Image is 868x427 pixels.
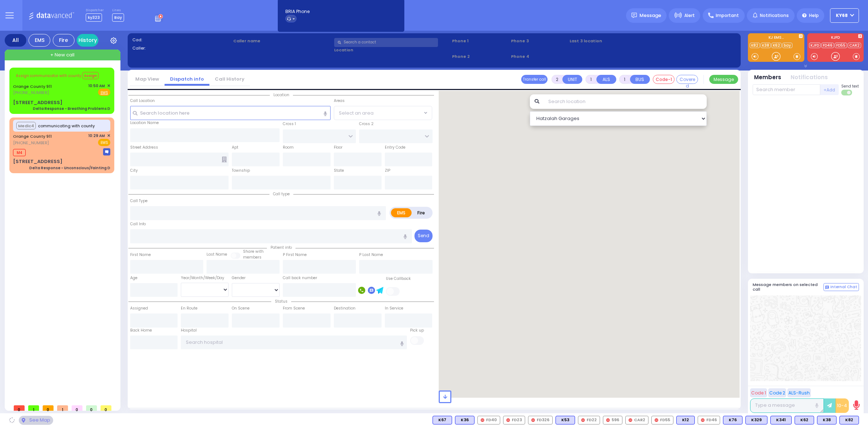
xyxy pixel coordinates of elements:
[267,245,295,250] span: Patient info
[16,122,36,129] button: Medic4
[132,45,231,51] label: Caller:
[243,255,261,260] span: members
[334,306,356,311] label: Destination
[222,157,227,162] span: Other building occupants
[271,299,291,304] span: Status
[130,328,152,333] label: Back Home
[334,168,344,174] label: State
[745,416,767,424] div: BLS
[531,418,535,422] img: red-radio-icon.svg
[130,168,138,174] label: City
[830,285,857,290] span: Internal Chat
[750,388,767,397] button: Code 1
[839,416,859,424] div: K82
[511,38,567,44] span: Phone 3
[606,418,610,422] img: red-radio-icon.svg
[455,416,475,424] div: K36
[38,123,95,129] span: communicating with county
[676,75,698,84] button: Covered
[824,283,859,291] button: Internal Chat
[359,121,374,127] label: Cross 2
[750,43,760,48] a: K82
[82,72,99,79] button: Assign
[676,416,695,424] div: K12
[13,149,26,156] span: M4
[130,98,155,104] label: Call Location
[132,37,231,43] label: Cad:
[782,43,792,48] a: bay
[33,106,110,111] div: Delta Response - Breathing Problems D
[709,75,738,84] button: Message
[385,168,390,174] label: ZIP
[283,145,294,150] label: Room
[528,416,553,424] div: FD326
[716,12,739,19] span: Important
[130,106,331,120] input: Search location here
[77,34,98,47] a: History
[88,83,105,89] span: 10:50 AM
[339,110,374,117] span: Select an area
[511,54,567,60] span: Phone 4
[334,98,345,104] label: Areas
[848,43,861,48] a: CAR2
[835,43,847,48] a: FD55
[50,51,75,59] span: + New call
[181,328,197,333] label: Hospital
[795,416,814,424] div: K62
[655,418,658,422] img: red-radio-icon.svg
[13,140,49,146] span: [PHONE_NUMBER]
[414,230,433,242] button: Send
[791,73,828,82] button: Notifications
[809,43,821,48] a: KJFD
[596,75,616,84] button: ALS
[13,133,52,139] a: Orange County 911
[16,73,81,78] span: Assign communicator with county
[771,43,782,48] a: K62
[701,418,705,422] img: red-radio-icon.svg
[410,328,424,333] label: Pick up
[86,405,97,411] span: 0
[753,84,820,95] input: Search member
[232,145,238,150] label: Apt
[130,198,148,204] label: Call Type
[181,275,229,281] div: Year/Month/Week/Day
[433,416,452,424] div: K67
[334,47,450,53] label: Location
[570,38,652,44] label: Last 3 location
[101,90,108,95] u: EMS
[13,84,52,89] a: Orange County 911
[130,120,159,126] label: Location Name
[770,416,792,424] div: BLS
[270,92,293,98] span: Location
[723,416,743,424] div: BLS
[684,12,695,19] span: Alert
[841,89,853,96] label: Turn off text
[334,145,342,150] label: Floor
[13,158,63,165] div: [STREET_ADDRESS]
[795,416,814,424] div: BLS
[817,416,837,424] div: BLS
[625,416,648,424] div: CAR2
[841,84,859,89] span: Send text
[19,416,53,425] div: See map
[43,405,54,411] span: 0
[556,416,575,424] div: BLS
[578,416,600,424] div: FD22
[821,43,834,48] a: FD46
[14,405,25,411] span: 0
[385,306,403,311] label: In Service
[130,275,137,281] label: Age
[181,306,197,311] label: En Route
[181,336,407,349] input: Search hospital
[825,286,829,289] img: comment-alt.png
[544,94,707,109] input: Search location
[359,252,383,258] label: P Last Name
[283,121,296,127] label: Cross 1
[112,8,124,13] label: Lines
[653,75,675,84] button: Code-1
[13,90,49,95] span: [PHONE_NUMBER]
[165,76,209,82] a: Dispatch info
[29,165,110,171] div: Delta Response - Unconscious/Fainting D
[386,276,411,282] label: Use Callback
[556,416,575,424] div: K53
